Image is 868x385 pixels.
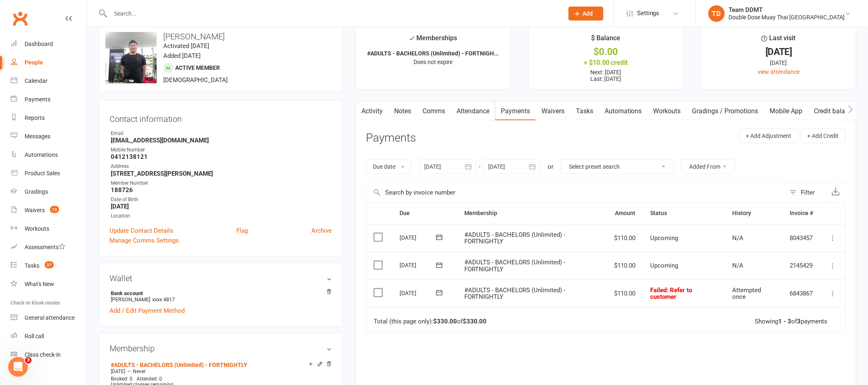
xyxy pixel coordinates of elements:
strong: [STREET_ADDRESS][PERSON_NAME] [111,170,332,177]
a: Tasks [570,102,599,121]
th: Membership [457,203,607,224]
span: N/A [732,234,743,242]
span: [DATE] [111,369,125,374]
strong: Bank account [111,290,328,296]
a: Notes [388,102,417,121]
a: What's New [11,275,87,293]
button: Add [569,7,603,21]
span: 13 [50,206,59,213]
a: Archive [311,226,332,236]
div: Product Sales [25,170,60,176]
th: History [725,203,783,224]
span: Upcoming [651,234,678,242]
a: Calendar [11,72,87,90]
div: Member Number [111,179,332,187]
strong: 1 - 3 [779,318,792,325]
a: Waivers [536,102,570,121]
li: [PERSON_NAME] [110,289,332,304]
time: Added [DATE] [163,52,201,60]
a: Clubworx [10,8,30,29]
div: $ Balance [591,33,620,48]
a: Attendance [451,102,495,121]
span: Upcoming [651,262,678,269]
div: Date of Birth [111,196,332,204]
div: Assessments [25,244,65,250]
span: 3 [25,357,32,364]
a: Product Sales [11,164,87,183]
span: Failed [651,286,692,301]
th: Invoice # [783,203,821,224]
div: Double Dose Muay Thai [GEOGRAPHIC_DATA] [729,14,845,21]
a: People [11,53,87,72]
p: Next: [DATE] Last: [DATE] [536,69,676,82]
div: General attendance [25,314,75,321]
div: [DATE] [709,48,849,56]
div: Class check-in [25,351,61,358]
span: Add [583,10,593,17]
a: Assessments [11,238,87,257]
div: Address [111,163,332,170]
div: [DATE] [400,286,437,299]
div: [DATE] [709,58,849,67]
div: or [548,162,553,172]
div: Team DDMT [729,6,845,14]
button: + Add Adjustment [739,128,799,143]
span: #ADULTS - BACHELORS (Unlimited) - FORTNIGHTLY [464,286,565,301]
time: Activated [DATE] [163,42,209,50]
div: Mobile Number [111,146,332,154]
a: Gradings [11,183,87,201]
a: Comms [417,102,451,121]
div: + $10.00 credit [536,58,676,67]
input: Search by invoice number [366,183,786,202]
button: Filter [786,183,826,202]
span: Active member [175,64,220,71]
span: Never [133,369,146,374]
button: Added From [681,159,735,174]
td: $110.00 [607,280,643,307]
button: Due date [366,159,411,174]
th: Status [643,203,725,224]
span: N/A [732,262,743,269]
a: Gradings / Promotions [687,102,764,121]
strong: 188726 [111,186,332,194]
div: Total (this page only): of [374,318,487,325]
a: Roll call [11,327,87,346]
div: Dashboard [25,41,53,47]
a: General attendance kiosk mode [11,309,87,327]
a: Activity [356,102,388,121]
div: Payments [25,96,50,103]
a: Class kiosk mode [11,346,87,364]
h3: Wallet [110,274,332,283]
h3: Payments [366,132,416,144]
div: Email [111,130,332,137]
div: Showing of payments [755,318,828,325]
div: $0.00 [536,48,676,56]
h3: [PERSON_NAME] [105,32,336,41]
button: + Add Credit [801,128,846,143]
a: Workouts [11,220,87,238]
div: Waivers [25,207,45,213]
div: Workouts [25,225,49,232]
th: Amount [607,203,643,224]
div: Filter [801,188,815,197]
a: Dashboard [11,35,87,53]
div: TD [708,5,725,22]
span: : Refer to customer [651,286,692,301]
a: Mobile App [764,102,809,121]
div: People [25,59,43,66]
input: Search... [108,8,558,19]
th: Due [392,203,457,224]
a: view attendance [758,69,800,75]
h3: Membership [110,344,332,353]
strong: [DATE] [111,203,332,210]
a: Waivers 13 [11,201,87,220]
strong: [EMAIL_ADDRESS][DOMAIN_NAME] [111,137,332,144]
strong: 0412138121 [111,153,332,160]
a: Manage Comms Settings [110,236,179,245]
a: Reports [11,109,87,127]
td: 6843867 [783,280,821,307]
div: [DATE] [400,231,437,244]
a: Payments [495,102,536,121]
span: Attempted once [732,286,761,301]
span: #ADULTS - BACHELORS (Unlimited) - FORTNIGHTLY [464,259,565,273]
